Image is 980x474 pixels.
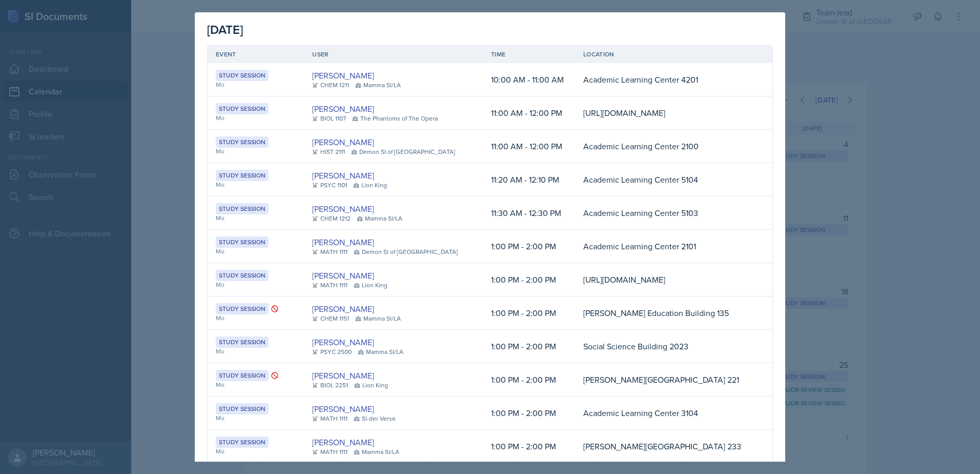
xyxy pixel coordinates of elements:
[354,414,396,423] div: SI-der Verse
[312,414,348,423] div: MATH 1111
[354,447,399,457] div: Mamma SI/LA
[312,69,374,82] a: [PERSON_NAME]
[357,214,402,223] div: Mamma SI/LA
[216,270,269,281] div: Study Session
[216,313,296,323] div: Mo
[575,330,756,363] td: Social Science Building 2023
[355,81,401,90] div: Mamma SI/LA
[354,281,387,290] div: Lion King
[312,169,374,182] a: [PERSON_NAME]
[216,136,269,148] div: Study Session
[216,203,269,214] div: Study Session
[312,236,374,248] a: [PERSON_NAME]
[312,214,351,223] div: CHEM 1212
[575,297,756,330] td: [PERSON_NAME] Education Building 135
[312,436,374,448] a: [PERSON_NAME]
[216,213,296,223] div: Mo
[483,330,575,363] td: 1:00 PM - 2:00 PM
[352,114,438,123] div: The Phantoms of The Opera
[483,230,575,263] td: 1:00 PM - 2:00 PM
[312,81,349,90] div: CHEM 1211
[312,203,374,215] a: [PERSON_NAME]
[312,114,346,123] div: BIOL 1107
[216,247,296,256] div: Mo
[312,369,374,382] a: [PERSON_NAME]
[575,263,756,297] td: [URL][DOMAIN_NAME]
[358,347,403,357] div: Mamma SI/LA
[216,70,269,81] div: Study Session
[351,147,455,156] div: Demon SI of [GEOGRAPHIC_DATA]
[216,437,269,448] div: Study Session
[575,96,756,130] td: [URL][DOMAIN_NAME]
[312,336,374,348] a: [PERSON_NAME]
[355,314,401,323] div: Mamma SI/LA
[575,230,756,263] td: Academic Learning Center 2101
[483,130,575,163] td: 11:00 AM - 12:00 PM
[575,63,756,96] td: Academic Learning Center 4201
[216,80,296,89] div: Mo
[312,147,345,156] div: HIST 2111
[207,21,773,39] div: [DATE]
[575,430,756,463] td: [PERSON_NAME][GEOGRAPHIC_DATA] 233
[353,181,387,190] div: Lion King
[312,314,349,323] div: CHEM 1151
[216,280,296,289] div: Mo
[483,297,575,330] td: 1:00 PM - 2:00 PM
[483,363,575,397] td: 1:00 PM - 2:00 PM
[216,447,296,456] div: Mo
[483,46,575,63] th: Time
[216,236,269,248] div: Study Session
[312,247,348,256] div: MATH 1111
[216,347,296,356] div: Mo
[216,337,269,348] div: Study Session
[216,147,296,156] div: Mo
[312,347,352,357] div: PSYC 2500
[575,397,756,430] td: Academic Learning Center 3104
[216,403,269,414] div: Study Session
[483,430,575,463] td: 1:00 PM - 2:00 PM
[216,370,269,381] div: Study Session
[216,413,296,423] div: Mo
[304,46,483,63] th: User
[354,381,388,390] div: Lion King
[312,381,348,390] div: BIOL 2251
[216,103,269,114] div: Study Session
[312,136,374,148] a: [PERSON_NAME]
[483,397,575,430] td: 1:00 PM - 2:00 PM
[483,163,575,196] td: 11:20 AM - 12:10 PM
[483,96,575,130] td: 11:00 AM - 12:00 PM
[216,180,296,189] div: Mo
[575,363,756,397] td: [PERSON_NAME][GEOGRAPHIC_DATA] 221
[312,269,374,282] a: [PERSON_NAME]
[575,46,756,63] th: Location
[312,447,348,457] div: MATH 1111
[354,247,458,256] div: Demon SI of [GEOGRAPHIC_DATA]
[575,196,756,230] td: Academic Learning Center 5103
[312,103,374,115] a: [PERSON_NAME]
[208,46,304,63] th: Event
[575,163,756,196] td: Academic Learning Center 5104
[216,380,296,389] div: Mo
[312,403,374,415] a: [PERSON_NAME]
[312,281,348,290] div: MATH 1111
[483,63,575,96] td: 10:00 AM - 11:00 AM
[483,196,575,230] td: 11:30 AM - 12:30 PM
[216,170,269,181] div: Study Session
[483,263,575,297] td: 1:00 PM - 2:00 PM
[216,303,269,314] div: Study Session
[575,130,756,163] td: Academic Learning Center 2100
[312,303,374,315] a: [PERSON_NAME]
[216,113,296,123] div: Mo
[312,181,347,190] div: PSYC 1101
